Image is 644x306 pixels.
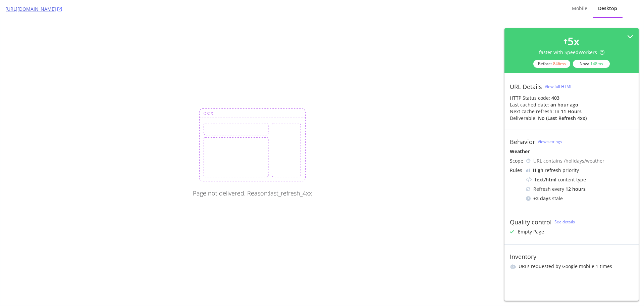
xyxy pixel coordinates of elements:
[526,176,633,183] div: content type
[551,95,559,101] strong: 403
[526,186,633,192] div: Refresh every
[518,228,544,235] div: Empty Page
[539,49,604,56] div: faster with SpeedWorkers
[572,5,587,12] div: Mobile
[526,169,530,172] img: cRr4yx4cyByr8BeLxltRlzBPIAAAAAElFTkSuQmCC
[533,60,570,68] div: Before:
[526,195,633,202] div: stale
[510,138,535,145] div: Behavior
[510,108,554,115] div: Next cache refresh:
[510,83,542,90] div: URL Details
[510,218,552,226] div: Quality control
[598,5,617,12] div: Desktop
[538,115,587,122] div: No ( Last Refresh 4xx )
[533,167,543,174] div: High
[510,95,633,101] div: HTTP Status code:
[510,263,633,270] li: URLs requested by Google mobile 1 times
[5,6,62,12] a: [URL][DOMAIN_NAME]
[533,195,551,202] div: + 2 days
[573,60,610,68] div: Now:
[510,167,523,174] div: Rules
[554,219,575,225] a: See details
[193,189,312,197] div: Page not delivered. Reason: last_refresh_4xx
[510,148,633,155] div: Weather
[533,167,579,174] div: refresh priority
[538,139,562,144] a: View settings
[545,84,572,89] div: View full HTML
[510,101,549,108] div: Last cached date:
[510,253,536,260] div: Inventory
[535,176,556,183] div: text/html
[510,158,523,164] div: Scope
[590,61,603,67] div: 148 ms
[545,81,572,92] button: View full HTML
[533,158,633,164] div: URL contains /holidays/weather
[553,61,566,67] div: 846 ms
[550,101,578,108] div: an hour ago
[568,34,580,49] div: 5 x
[510,115,537,122] div: Deliverable:
[566,186,586,192] div: 12 hours
[555,108,582,115] div: in 11 hours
